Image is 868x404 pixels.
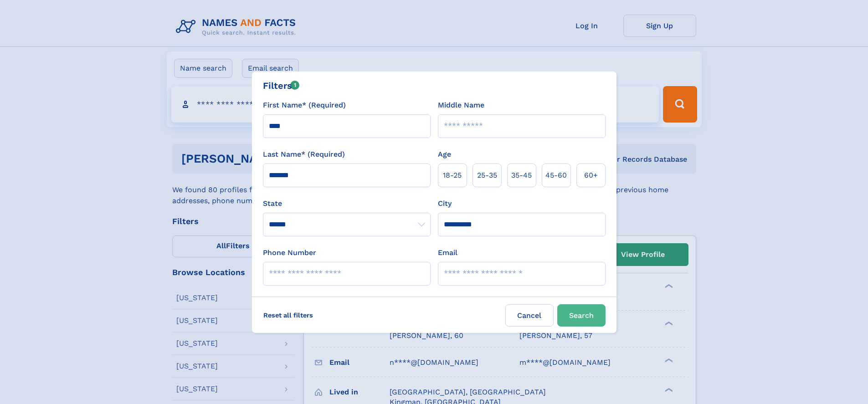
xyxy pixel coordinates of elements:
label: Phone Number [263,247,316,258]
label: Cancel [505,304,554,327]
span: 60+ [584,170,598,181]
span: 45‑60 [545,170,567,181]
label: City [438,198,452,209]
label: Middle Name [438,100,484,111]
span: 18‑25 [443,170,462,181]
span: 35‑45 [511,170,532,181]
label: Reset all filters [257,304,319,326]
label: Last Name* (Required) [263,149,345,160]
label: First Name* (Required) [263,100,346,111]
label: State [263,198,431,209]
button: Search [557,304,606,327]
div: Filters [263,79,300,92]
label: Email [438,247,457,258]
label: Age [438,149,451,160]
span: 25‑35 [477,170,497,181]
